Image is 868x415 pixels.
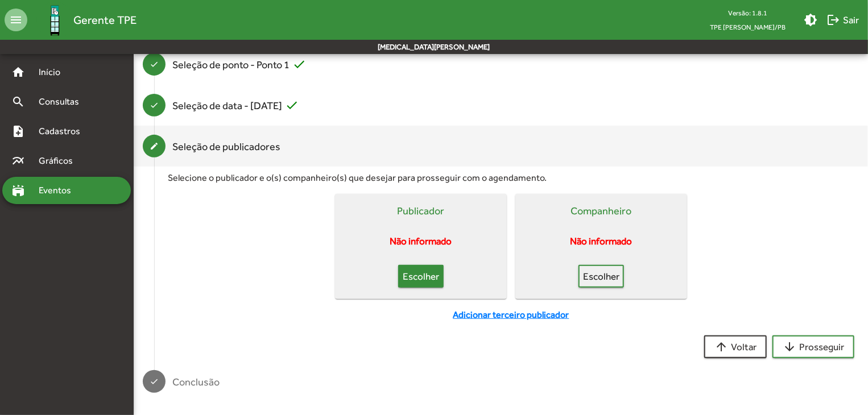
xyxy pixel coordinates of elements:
[11,125,25,138] mat-icon: note_add
[826,10,859,30] span: Sair
[11,154,25,168] mat-icon: multiline_chart
[408,266,433,287] span: Escolher
[172,57,306,72] div: Seleção de ponto - Ponto 1
[398,265,444,288] button: Escolher
[589,266,614,287] span: Escolher
[11,184,25,197] mat-icon: stadium
[32,184,86,197] span: Eventos
[150,101,159,110] mat-icon: done
[398,203,445,218] mat-card-title: Publicador
[571,203,631,218] mat-card-title: Companheiro
[772,335,854,358] button: Prosseguir
[570,234,632,249] span: Não informado
[172,98,299,113] div: Seleção de data - [DATE]
[11,95,25,109] mat-icon: search
[292,57,306,71] mat-icon: check
[453,308,569,322] span: Adicionar terceiro publicador
[701,6,795,20] div: Versão: 1.8.1
[32,95,94,109] span: Consultas
[32,125,95,138] span: Cadastros
[578,265,624,288] button: Escolher
[285,98,299,112] mat-icon: check
[73,11,137,29] span: Gerente TPE
[150,377,159,386] mat-icon: done
[704,335,767,358] button: Voltar
[150,142,159,151] mat-icon: create
[822,10,863,30] button: Sair
[804,13,817,27] mat-icon: brightness_medium
[714,337,757,357] span: Voltar
[32,154,88,168] span: Gráficos
[783,337,844,357] span: Prosseguir
[11,65,25,79] mat-icon: home
[701,20,795,34] span: TPE [PERSON_NAME]/PB
[150,60,159,69] mat-icon: done
[714,340,728,354] mat-icon: arrow_upward
[172,139,280,154] div: Seleção de publicadores
[390,234,452,249] span: Não informado
[826,13,840,27] mat-icon: logout
[5,9,27,31] mat-icon: menu
[783,340,796,354] mat-icon: arrow_downward
[168,171,854,185] div: Selecione o publicador e o(s) companheiro(s) que desejar para prosseguir com o agendamento.
[27,2,137,39] a: Gerente TPE
[32,65,77,79] span: Início
[172,374,220,389] div: Conclusão
[36,2,73,39] img: Logo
